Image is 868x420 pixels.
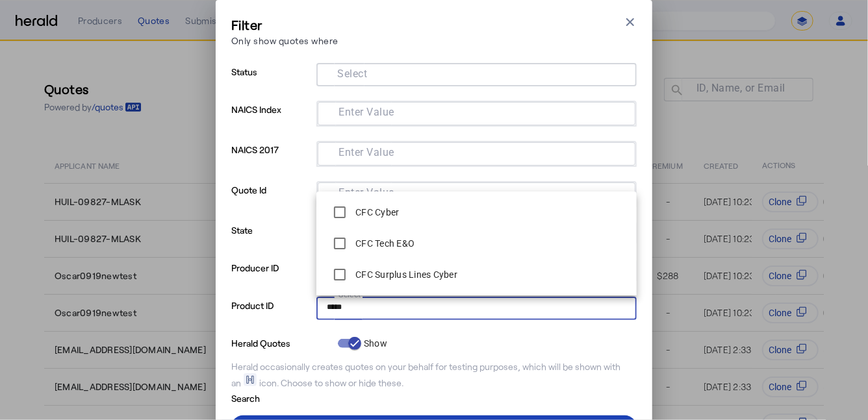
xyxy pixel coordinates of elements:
label: CFC Surplus Lines Cyber [353,268,457,281]
mat-label: Enter Value [338,147,394,159]
mat-chip-grid: Selection [327,66,626,81]
p: Herald Quotes [231,334,333,350]
mat-chip-grid: Selection [328,105,625,120]
p: Search [231,389,333,405]
mat-chip-grid: Selection [328,145,625,160]
p: Quote Id [231,181,311,221]
p: NAICS 2017 [231,141,311,181]
p: Only show quotes where [231,34,338,47]
p: NAICS Index [231,101,311,141]
label: Show [361,337,387,350]
mat-label: Select [337,68,367,80]
div: Herald occasionally creates quotes on your behalf for testing purposes, which will be shown with ... [231,360,637,389]
p: Status [231,63,311,101]
mat-chip-grid: Selection [327,299,626,315]
p: State [231,221,311,259]
label: CFC Tech E&O [353,237,415,250]
p: Producer ID [231,259,311,297]
mat-chip-grid: Selection [328,185,625,201]
mat-label: Enter Value [338,106,394,119]
h3: Filter [231,16,338,34]
mat-label: Enter Value [338,187,394,199]
p: Product ID [231,297,311,334]
label: CFC Cyber [353,206,399,219]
